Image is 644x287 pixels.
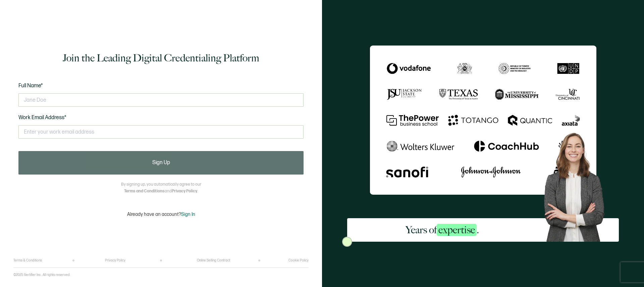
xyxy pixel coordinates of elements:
[172,189,197,194] a: Privacy Policy
[124,189,165,194] a: Terms and Conditions
[18,93,304,107] input: Jane Doe
[18,125,304,139] input: Enter your work email address
[370,45,596,195] img: Sertifier Signup - Years of <span class="strong-h">expertise</span>.
[152,160,170,165] span: Sign Up
[537,127,619,242] img: Sertifier Signup - Years of <span class="strong-h">expertise</span>. Hero
[18,83,43,89] span: Full Name*
[13,273,70,277] p: ©2025 Sertifier Inc.. All rights reserved.
[437,224,477,236] span: expertise
[18,151,304,175] button: Sign Up
[406,223,479,237] h2: Years of .
[121,181,201,195] p: By signing up, you automatically agree to our and .
[18,114,66,121] span: Work Email Address*
[197,258,230,262] a: Online Selling Contract
[105,258,125,262] a: Privacy Policy
[127,211,195,217] p: Already have an account?
[63,51,259,65] h1: Join the Leading Digital Credentialing Platform
[13,258,42,262] a: Terms & Conditions
[288,258,309,262] a: Cookie Policy
[181,211,195,217] span: Sign In
[342,237,352,247] img: Sertifier Signup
